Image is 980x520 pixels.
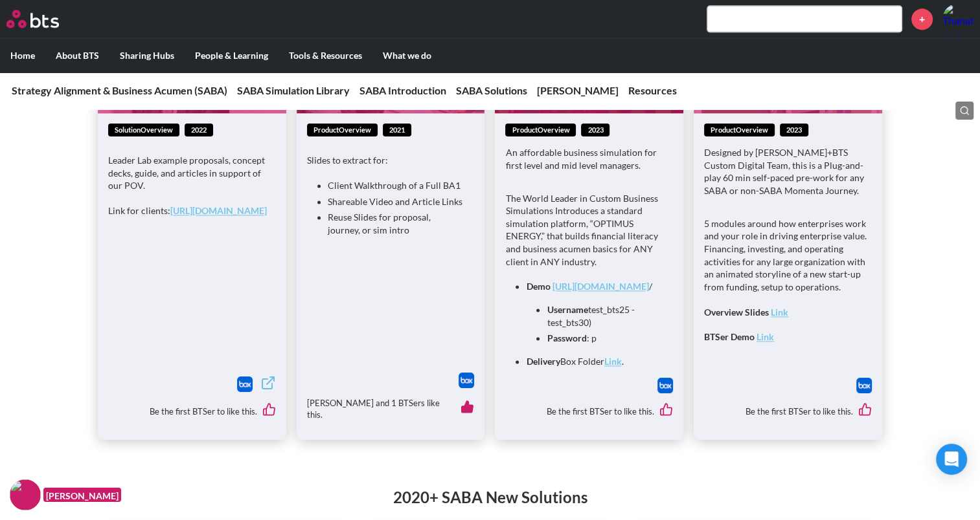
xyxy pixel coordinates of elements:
[780,124,808,137] span: 2023
[704,146,872,197] p: Designed by [PERSON_NAME]+BTS Custom Digital Team, this is a Plug-and-play 60 min self-paced pre-...
[109,39,185,72] label: Sharing Hubs
[526,356,560,367] strong: Delivery
[552,281,648,292] a: [URL][DOMAIN_NAME]
[547,332,586,343] strong: Password
[383,124,411,137] span: 2021
[628,84,677,96] a: Resources
[328,179,464,192] li: Client Walkthrough of a Full BA1
[45,39,109,72] label: About BTS
[372,39,442,72] label: What we do
[43,488,121,503] figcaption: [PERSON_NAME]
[526,281,550,292] strong: Demo
[936,444,967,475] div: Open Intercom Messenger
[307,124,378,137] span: productOverview
[526,280,663,344] li: /
[942,3,974,34] img: Thanatchaporn Chantapisit
[237,84,350,96] a: SABA Simulation Library
[328,211,464,236] li: Reuse Slides for proposal, journey, or sim intro
[505,146,673,171] p: An affordable business simulation for first level and mid level managers.
[704,331,755,342] strong: BTSer Demo
[459,373,474,388] a: Download file from Box
[547,304,587,315] strong: Username
[942,3,974,34] a: Profile
[911,8,933,30] a: +
[704,124,775,137] span: productOverview
[328,195,464,208] li: Shareable Video and Article Links
[505,393,673,429] div: Be the first BTSer to like this.
[170,205,267,216] a: [URL][DOMAIN_NAME]
[704,217,872,294] p: 5 modules around how enterprises work and your role in driving enterprise value. Financing, inves...
[108,124,179,137] span: solutionOverview
[757,331,774,342] a: Link
[307,388,475,429] div: [PERSON_NAME] and 1 BTSers like this.
[108,393,276,429] div: Be the first BTSer to like this.
[108,154,276,192] p: Leader Lab example proposals, concept decks, guide, and articles in support of our POV.
[6,10,59,28] img: BTS Logo
[657,378,673,393] a: Download file from Box
[108,204,276,217] p: Link for clients:
[237,376,253,392] img: Box logo
[547,332,652,345] li: : p
[260,375,276,394] a: External link
[856,378,872,393] a: Download file from Box
[237,376,253,392] a: Download file from Box
[526,355,663,368] li: Box Folder .
[6,10,83,28] a: Go home
[856,378,872,393] img: Box logo
[459,373,474,388] img: Box logo
[771,307,788,318] a: Link
[307,154,475,167] p: Slides to extract for:
[505,192,673,268] p: The World Leader in Custom Business Simulations Introduces a standard simulation platform, “OPTIM...
[581,124,610,137] span: 2023
[456,84,527,96] a: SABA Solutions
[359,84,446,96] a: SABA Introduction
[279,39,372,72] label: Tools & Resources
[547,303,652,329] li: test_bts25 - test_bts30)
[185,124,213,137] span: 2022
[657,378,673,393] img: Box logo
[12,84,227,96] a: Strategy Alignment & Business Acumen (SABA)
[704,307,769,318] strong: Overview Slides
[10,479,41,510] img: F
[185,39,279,72] label: People & Learning
[604,356,621,367] a: Link
[537,84,619,96] a: [PERSON_NAME]
[704,393,872,429] div: Be the first BTSer to like this.
[505,124,576,137] span: productOverview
